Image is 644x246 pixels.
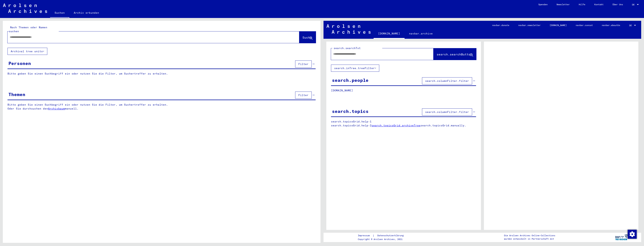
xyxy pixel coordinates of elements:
a: [DOMAIN_NAME] [545,21,571,30]
span: DE [632,3,636,6]
p: Bitte geben Sie einen Suchbegriff ein oder nutzen Sie die Filter, um Suchertreffer zu erhalten. O... [8,103,316,111]
img: Arolsen_neg.svg [327,24,371,34]
span: search.columnFilter.filter [425,110,469,114]
p: Copyright © Arolsen Archives, 2021 [358,238,408,241]
a: navbar.newsletter [514,21,545,30]
p: [DOMAIN_NAME] [331,89,476,92]
img: Arolsen_neg.svg [3,4,47,13]
button: Filter [295,92,312,99]
button: search.columnFilter.filter [422,108,472,116]
div: Zustimmung ändern [627,230,636,239]
a: Suchen [50,8,69,18]
div: search.topics [332,108,369,115]
a: navbar.donate [488,21,514,30]
span: Suche [302,36,312,39]
span: search.searchButton [437,52,472,56]
a: Archiv erkunden [69,8,104,17]
button: Suche [299,31,316,43]
div: Personen [8,60,31,67]
div: | [358,234,408,238]
a: [DOMAIN_NAME] [374,29,405,39]
button: search.searchButton [433,48,476,60]
mat-label: search.searchTxt [334,46,361,50]
span: Filter [298,62,308,66]
a: navbar.archive [405,29,437,38]
button: search.columnFilter.filter [422,77,472,84]
button: Archival tree units [8,48,47,55]
a: Archivbaum [48,107,65,110]
a: navbar.concat [571,21,597,30]
p: Die Arolsen Archives Online-Collections [504,234,555,237]
button: search.inTree.treeFilter [331,65,379,72]
p: wurden entwickelt in Partnerschaft mit [504,237,555,241]
a: Datenschutzerklärung [374,234,408,238]
span: search.columnFilter.filter [425,79,469,83]
p: Bitte geben Sie einen Suchbegriff ein oder nutzen Sie die Filter, um Suchertreffer zu erhalten. [8,72,316,76]
button: Filter [295,60,312,68]
p: search.topicsGrid.help-1 search.topicsGrid.help-2 search.topicsGrid.manually. [331,120,476,127]
img: yv_logo.png [614,233,628,242]
a: Impressum [358,234,373,238]
div: Themen [8,91,25,98]
a: navbar.aboutUs [597,21,625,30]
div: search.people [332,77,369,83]
span: DE [629,24,633,27]
img: Zustimmung ändern [628,230,637,239]
mat-label: Nach Themen oder Namen suchen [9,26,47,33]
a: search.topicsGrid.archiveTree [372,124,421,127]
span: Filter [298,93,308,97]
